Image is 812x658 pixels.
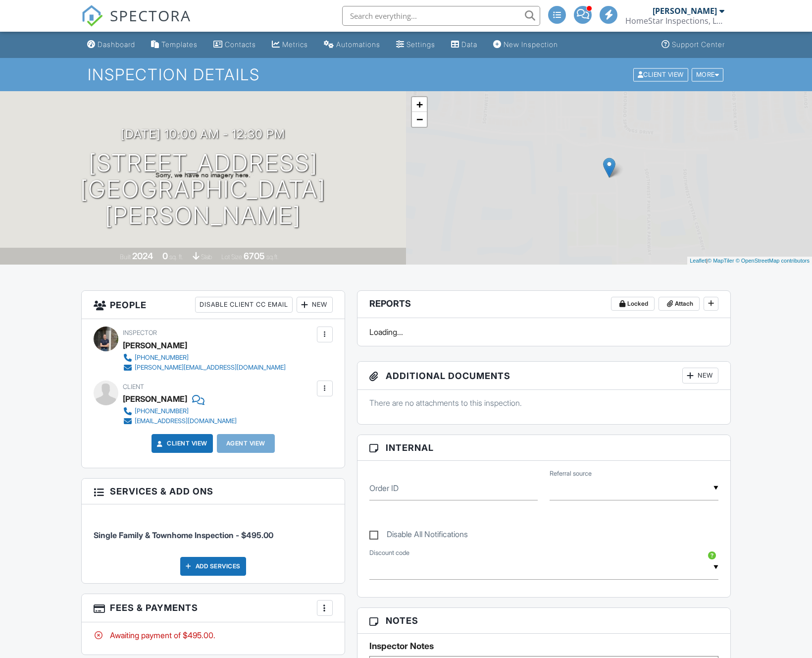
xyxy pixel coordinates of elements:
div: Settings [406,40,435,49]
h3: Internal [357,435,730,461]
h3: Notes [357,608,730,634]
a: © MapTiler [708,258,734,264]
div: Contacts [225,40,256,49]
a: Leaflet [690,258,706,264]
h3: Fees & Payments [82,594,345,622]
a: [EMAIL_ADDRESS][DOMAIN_NAME] [123,416,237,426]
span: sq. ft. [169,253,183,261]
img: The Best Home Inspection Software - Spectora [81,5,103,27]
div: [PHONE_NUMBER] [135,354,189,362]
span: Inspector [123,329,157,336]
a: [PHONE_NUMBER] [123,406,237,416]
a: Settings [392,36,439,54]
div: Disable Client CC Email [195,297,293,313]
label: Order ID [369,483,399,493]
label: Referral source [550,469,592,478]
div: New [682,368,718,384]
div: [EMAIL_ADDRESS][DOMAIN_NAME] [135,417,237,425]
span: Single Family & Townhome Inspection - $495.00 [94,530,273,540]
a: Templates [147,36,202,54]
a: [PERSON_NAME][EMAIL_ADDRESS][DOMAIN_NAME] [123,363,286,373]
a: New Inspection [489,36,562,54]
p: There are no attachments to this inspection. [369,397,718,408]
a: Automations (Advanced) [320,36,384,54]
div: New Inspection [504,40,558,49]
div: Templates [161,40,198,49]
div: [PHONE_NUMBER] [135,407,189,415]
label: Discount code [369,548,409,557]
h3: Additional Documents [357,362,730,390]
div: [PERSON_NAME] [653,6,717,16]
div: Client View [633,68,688,81]
h1: Inspection Details [88,66,724,83]
div: | [687,257,812,265]
a: Zoom in [412,97,427,112]
div: More [692,68,724,81]
input: Search everything... [342,6,540,26]
div: [PERSON_NAME] [123,338,187,353]
h5: Inspector Notes [369,641,718,651]
h3: People [82,291,345,319]
a: Metrics [268,36,312,54]
span: slab [201,253,212,261]
a: Client View [632,70,691,78]
div: Awaiting payment of $495.00. [94,630,333,641]
label: Disable All Notifications [369,530,468,542]
a: Support Center [658,36,729,54]
div: 6705 [244,251,265,261]
span: Client [123,383,144,390]
div: New [297,297,333,313]
div: Automations [336,40,380,49]
div: 0 [162,251,168,261]
h3: Services & Add ons [82,479,345,504]
a: [PHONE_NUMBER] [123,353,286,363]
h3: [DATE] 10:00 am - 12:30 pm [121,127,285,141]
a: Zoom out [412,112,427,127]
a: SPECTORA [81,13,191,34]
div: HomeStar Inspections, LLC [625,16,724,26]
div: Metrics [282,40,308,49]
span: Lot Size [221,253,242,261]
h1: [STREET_ADDRESS] [GEOGRAPHIC_DATA][PERSON_NAME] [16,150,390,228]
div: Data [461,40,477,49]
div: Add Services [180,557,246,576]
span: SPECTORA [110,5,191,26]
a: Contacts [209,36,260,54]
div: [PERSON_NAME] [123,391,187,406]
div: Dashboard [98,40,135,49]
div: [PERSON_NAME][EMAIL_ADDRESS][DOMAIN_NAME] [135,364,286,372]
li: Service: Single Family & Townhome Inspection [94,512,333,548]
span: Built [120,253,131,261]
div: Support Center [672,40,725,49]
a: © OpenStreetMap contributors [736,258,810,264]
a: Client View [155,439,207,448]
span: sq.ft. [266,253,279,261]
a: Data [447,36,481,54]
a: Dashboard [83,36,139,54]
div: 2024 [132,251,153,261]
